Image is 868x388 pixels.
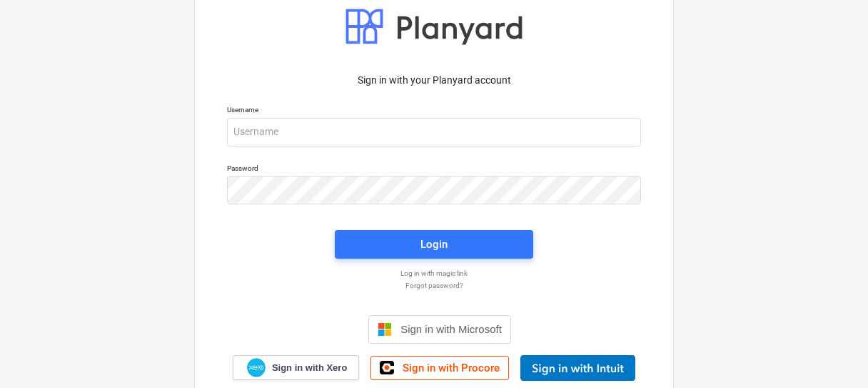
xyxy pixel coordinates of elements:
[335,230,533,259] button: Login
[272,362,347,374] span: Sign in with Xero
[370,356,509,380] a: Sign in with Procore
[233,355,360,380] a: Sign in with Xero
[378,322,392,337] img: Microsoft logo
[400,323,502,335] span: Sign in with Microsoft
[220,281,648,290] a: Forgot password?
[247,358,266,377] img: Xero logo
[227,118,641,146] input: Username
[227,73,641,88] p: Sign in with your Planyard account
[220,269,648,278] a: Log in with magic link
[403,362,500,374] span: Sign in with Procore
[227,164,641,176] p: Password
[420,235,448,254] div: Login
[227,105,641,117] p: Username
